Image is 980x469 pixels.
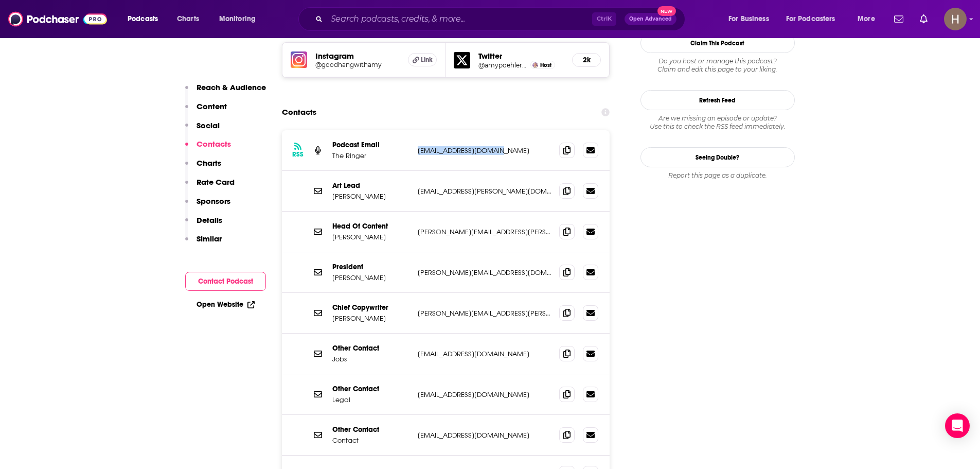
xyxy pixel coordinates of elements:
[418,187,551,196] p: [EMAIL_ADDRESS][PERSON_NAME][DOMAIN_NAME]
[170,11,205,27] a: Charts
[728,12,769,26] span: For Business
[185,158,221,177] button: Charts
[721,11,782,27] button: open menu
[581,56,592,64] h5: 2k
[332,314,409,323] p: [PERSON_NAME]
[625,13,676,25] button: Open AdvancedNew
[332,273,409,282] p: [PERSON_NAME]
[197,101,227,111] p: Content
[332,233,409,241] p: [PERSON_NAME]
[332,141,409,149] p: Podcast Email
[944,8,967,30] img: User Profile
[592,12,616,26] span: Ctrl K
[282,102,316,122] h2: Contacts
[421,56,433,64] span: Link
[185,177,235,196] button: Rate Card
[291,51,307,68] img: iconImage
[640,57,795,74] div: Claim and edit this page to your liking.
[327,11,592,27] input: Search podcasts, credits, & more...
[332,303,409,312] p: Chief Copywriter
[418,350,551,358] p: [EMAIL_ADDRESS][DOMAIN_NAME]
[219,12,256,26] span: Monitoring
[332,436,409,445] p: Contact
[640,33,795,53] button: Claim This Podcast
[197,300,255,309] a: Open Website
[640,57,795,65] span: Do you host or manage this podcast?
[197,139,231,149] p: Contacts
[197,158,221,168] p: Charts
[332,151,409,160] p: The Ringer
[185,215,222,234] button: Details
[197,234,222,244] p: Similar
[185,196,230,215] button: Sponsors
[786,12,835,26] span: For Podcasters
[185,234,222,253] button: Similar
[418,268,551,277] p: [PERSON_NAME][EMAIL_ADDRESS][DOMAIN_NAME]
[418,228,551,236] p: [PERSON_NAME][EMAIL_ADDRESS][PERSON_NAME][DOMAIN_NAME]
[292,150,304,159] h3: RSS
[890,10,907,28] a: Show notifications dropdown
[418,309,551,318] p: [PERSON_NAME][EMAIL_ADDRESS][PERSON_NAME][DOMAIN_NAME]
[332,344,409,353] p: Other Contact
[332,395,409,404] p: Legal
[332,263,409,271] p: President
[944,8,967,30] button: Show profile menu
[197,120,220,130] p: Social
[418,146,551,155] p: [EMAIL_ADDRESS][DOMAIN_NAME]
[916,10,932,28] a: Show notifications dropdown
[478,61,528,69] a: @amypoehlerorg
[657,6,676,16] span: New
[332,355,409,363] p: Jobs
[315,61,400,68] a: @goodhangwithamy
[779,11,850,27] button: open menu
[532,62,538,68] img: Amy Poehler
[640,147,795,167] a: Seeing Double?
[418,390,551,399] p: [EMAIL_ADDRESS][DOMAIN_NAME]
[478,51,564,61] h5: Twitter
[308,7,695,31] div: Search podcasts, credits, & more...
[944,8,967,30] span: Logged in as hpoole
[120,11,171,27] button: open menu
[640,171,795,180] div: Report this page as a duplicate.
[128,12,158,26] span: Podcasts
[315,51,400,61] h5: Instagram
[540,62,551,68] span: Host
[185,101,227,120] button: Content
[629,16,672,22] span: Open Advanced
[640,114,795,131] div: Are we missing an episode or update? Use this to check the RSS feed immediately.
[177,12,199,26] span: Charts
[185,82,266,101] button: Reach & Audience
[332,425,409,434] p: Other Contact
[197,82,266,92] p: Reach & Audience
[640,90,795,110] button: Refresh Feed
[945,413,970,438] div: Open Intercom Messenger
[332,181,409,190] p: Art Lead
[332,222,409,231] p: Head Of Content
[185,272,266,291] button: Contact Podcast
[197,177,235,187] p: Rate Card
[332,385,409,393] p: Other Contact
[332,192,409,201] p: [PERSON_NAME]
[185,139,231,158] button: Contacts
[197,215,222,225] p: Details
[8,9,107,29] img: Podchaser - Follow, Share and Rate Podcasts
[212,11,269,27] button: open menu
[858,12,875,26] span: More
[197,196,230,206] p: Sponsors
[408,53,437,66] a: Link
[850,11,888,27] button: open menu
[185,120,220,140] button: Social
[418,431,551,440] p: [EMAIL_ADDRESS][DOMAIN_NAME]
